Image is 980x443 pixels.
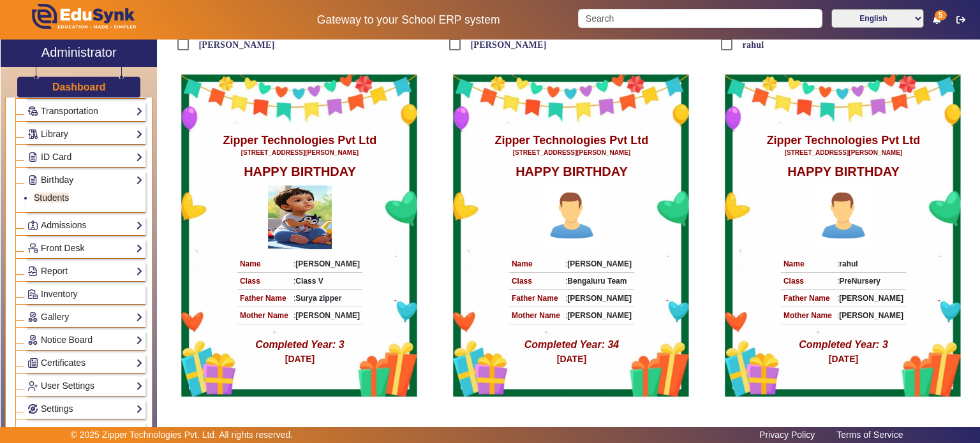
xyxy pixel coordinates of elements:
[244,164,356,179] h2: HAPPY BIRTHDAY
[223,134,377,148] h1: Zipper Technologies Pvt Ltd
[1,40,157,67] a: Administrator
[835,256,906,273] td: :
[812,185,875,249] img: Profile
[241,148,359,157] p: [STREET_ADDRESS][PERSON_NAME]
[781,307,835,324] td: Mother Name
[567,311,632,320] strong: [PERSON_NAME]
[196,40,274,50] label: [PERSON_NAME]
[787,164,900,179] h2: HAPPY BIRTHDAY
[268,185,332,249] img: Student Profile
[295,311,360,320] strong: [PERSON_NAME]
[295,259,360,268] strong: [PERSON_NAME]
[524,337,620,352] p: Completed Year: 34
[27,425,143,439] a: Promotion
[563,307,634,324] td: :
[291,307,362,324] td: :
[237,256,291,273] td: Name
[71,428,293,442] p: © 2025 Zipper Technologies Pvt. Ltd. All rights reserved.
[753,426,821,443] a: Privacy Policy
[252,13,565,27] h5: Gateway to your School ERP system
[34,192,69,203] a: Students
[578,9,822,28] input: Search
[781,290,835,307] td: Father Name
[513,148,630,157] p: [STREET_ADDRESS][PERSON_NAME]
[237,307,291,324] td: Mother Name
[839,311,903,320] strong: [PERSON_NAME]
[52,80,107,94] a: Dashboard
[563,290,634,307] td: :
[563,273,634,290] td: :
[509,256,563,273] td: Name
[567,259,632,268] strong: [PERSON_NAME]
[839,259,857,268] strong: rahul
[285,352,315,366] p: [DATE]
[52,81,106,93] h3: Dashboard
[835,273,906,290] td: :
[291,290,362,307] td: :
[509,273,563,290] td: Class
[27,287,143,301] a: Inventory
[237,273,291,290] td: Class
[509,307,563,324] td: Mother Name
[468,40,546,50] label: [PERSON_NAME]
[830,426,909,443] a: Terms of Service
[540,185,604,249] img: Profile
[739,40,764,50] label: rahul
[835,307,906,324] td: :
[767,134,921,148] h1: Zipper Technologies Pvt Ltd
[509,290,563,307] td: Father Name
[237,290,291,307] td: Father Name
[41,289,78,299] span: Inventory
[563,256,634,273] td: :
[839,277,880,286] strong: PreNursery
[839,294,903,303] strong: [PERSON_NAME]
[785,148,902,157] p: [STREET_ADDRESS][PERSON_NAME]
[829,352,858,366] p: [DATE]
[567,294,632,303] strong: [PERSON_NAME]
[781,273,835,290] td: Class
[295,277,323,286] strong: Class V
[781,256,835,273] td: Name
[291,273,362,290] td: :
[935,10,947,20] span: 5
[495,134,649,148] h1: Zipper Technologies Pvt Ltd
[567,277,627,286] strong: Bengaluru Team
[835,290,906,307] td: :
[41,426,82,437] span: Promotion
[799,337,888,352] p: Completed Year: 3
[41,45,117,60] h2: Administrator
[516,164,628,179] h2: HAPPY BIRTHDAY
[291,256,362,273] td: :
[255,337,345,352] p: Completed Year: 3
[28,289,38,299] img: Inventory.png
[295,294,341,303] strong: Surya zipper
[557,352,586,366] p: [DATE]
